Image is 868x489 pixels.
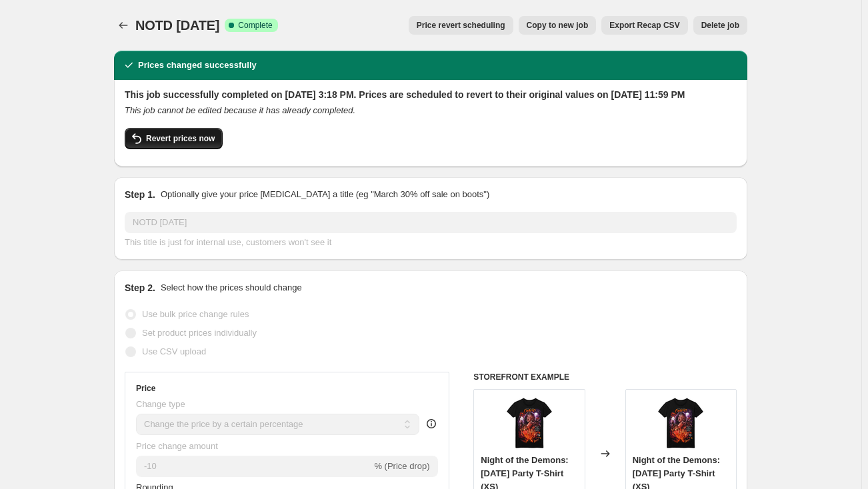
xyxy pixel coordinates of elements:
[138,59,257,72] h2: Prices changed successfully
[142,346,206,356] span: Use CSV upload
[601,16,687,35] button: Export Recap CSV
[125,237,331,247] span: This title is just for internal use, customers won't see it
[409,16,513,35] button: Price revert scheduling
[125,128,223,149] button: Revert prices now
[125,88,737,101] h2: This job successfully completed on [DATE] 3:18 PM. Prices are scheduled to revert to their origin...
[136,456,371,477] input: -15
[701,20,739,31] span: Delete job
[609,20,679,31] span: Export Recap CSV
[136,441,218,451] span: Price change amount
[142,309,249,319] span: Use bulk price change rules
[693,16,747,35] button: Delete job
[654,396,707,450] img: Halloween-Party_318f71b7-108e-4b22-a0e0-e2de78805183_80x.png
[503,396,556,450] img: Halloween-Party_318f71b7-108e-4b22-a0e0-e2de78805183_80x.png
[136,399,185,409] span: Change type
[238,20,272,31] span: Complete
[114,16,133,35] button: Price change jobs
[146,133,215,144] span: Revert prices now
[527,20,589,31] span: Copy to new job
[425,417,438,430] div: help
[374,461,429,471] span: % (Price drop)
[125,188,155,201] h2: Step 1.
[161,281,302,294] p: Select how the prices should change
[135,18,219,33] span: NOTD [DATE]
[125,105,355,115] i: This job cannot be edited because it has already completed.
[519,16,597,35] button: Copy to new job
[142,328,257,338] span: Set product prices individually
[473,372,737,382] h6: STOREFRONT EXAMPLE
[136,383,155,394] h3: Price
[417,20,505,31] span: Price revert scheduling
[125,281,155,294] h2: Step 2.
[161,188,489,201] p: Optionally give your price [MEDICAL_DATA] a title (eg "March 30% off sale on boots")
[125,212,737,233] input: 30% off holiday sale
